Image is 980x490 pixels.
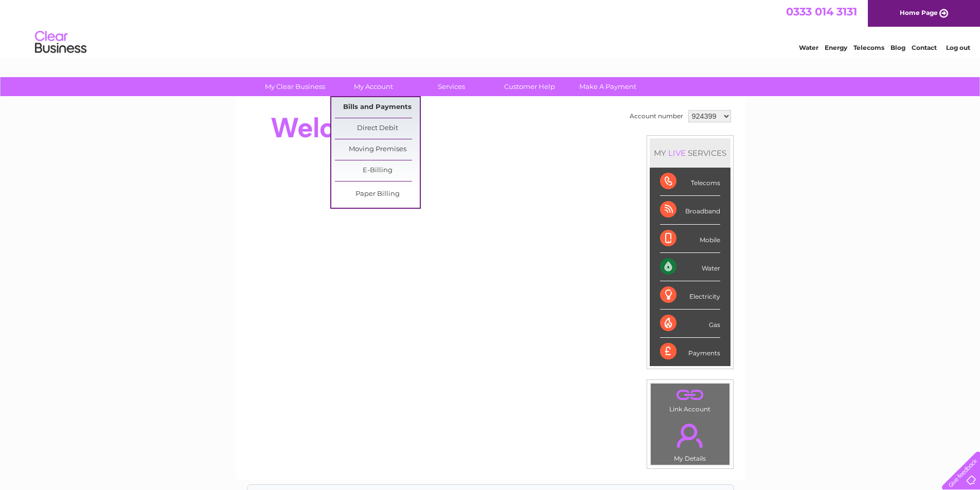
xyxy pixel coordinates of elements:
[660,225,720,253] div: Mobile
[331,77,416,96] a: My Account
[912,44,937,51] a: Contact
[335,97,420,118] a: Bills and Payments
[34,27,87,58] img: logo.png
[660,281,720,310] div: Electricity
[853,44,884,51] a: Telecoms
[660,253,720,281] div: Water
[253,77,337,96] a: My Clear Business
[335,118,420,139] a: Direct Debit
[660,310,720,338] div: Gas
[650,383,730,415] td: Link Account
[335,160,420,181] a: E-Billing
[487,77,572,96] a: Customer Help
[786,5,857,18] a: 0333 014 3131
[660,168,720,196] div: Telecoms
[660,338,720,366] div: Payments
[946,44,970,51] a: Log out
[825,44,847,51] a: Energy
[335,184,420,205] a: Paper Billing
[799,44,818,51] a: Water
[890,44,905,51] a: Blog
[335,139,420,160] a: Moving Premises
[653,386,727,404] a: .
[650,415,730,465] td: My Details
[666,148,688,158] div: LIVE
[565,77,650,96] a: Make A Payment
[653,418,727,453] a: .
[650,138,730,168] div: MY SERVICES
[247,6,734,50] div: Clear Business is a trading name of Verastar Limited (registered in [GEOGRAPHIC_DATA] No. 3667643...
[409,77,494,96] a: Services
[627,107,686,125] td: Account number
[660,196,720,224] div: Broadband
